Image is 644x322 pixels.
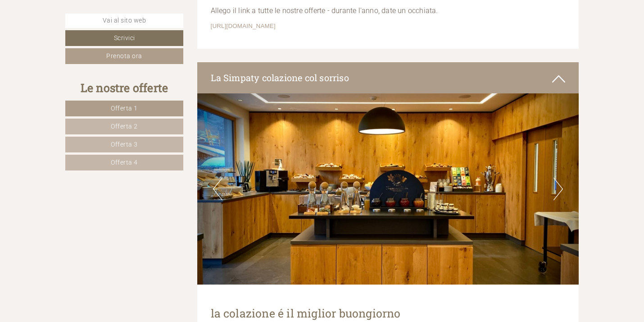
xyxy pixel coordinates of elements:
[111,141,138,148] span: Offerta 3
[313,238,355,253] button: Invia
[65,48,183,64] a: Prenota ora
[553,178,563,200] button: Next
[65,80,183,96] div: Le nostre offerte
[211,23,276,29] a: [URL][DOMAIN_NAME]
[111,105,138,112] span: Offerta 1
[14,44,139,51] small: 22:44
[7,25,144,52] div: Buon giorno, come possiamo aiutarla?
[197,62,579,93] div: La Simpaty colazione col sorriso
[111,123,138,130] span: Offerta 2
[211,307,566,320] h1: la colazione é il miglior buongiorno
[65,14,183,28] a: Vai al sito web
[14,27,139,34] div: Hotel Simpaty
[159,7,196,23] div: giovedì
[213,178,222,200] button: Previous
[211,6,566,16] p: Allego il link a tutte le nostre offerte - durante l'anno, date un occhiata.
[111,159,138,166] span: Offerta 4
[65,30,183,46] a: Scrivici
